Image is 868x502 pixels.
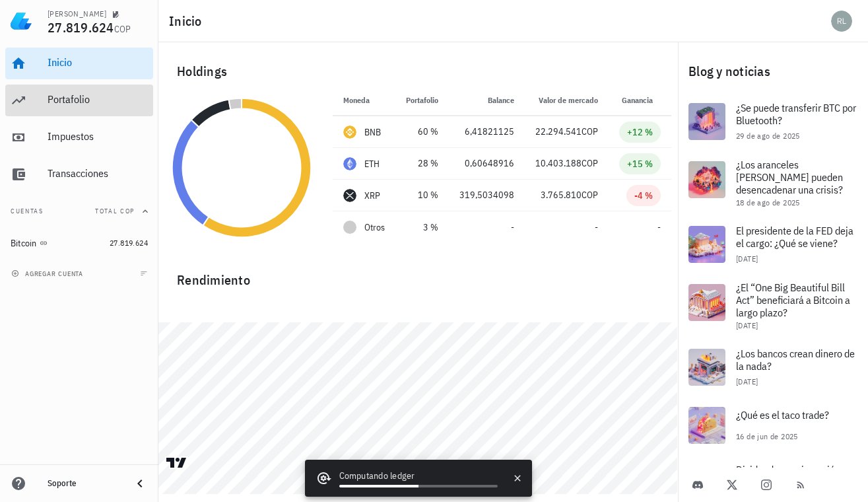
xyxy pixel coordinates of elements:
[736,158,843,196] span: ¿Los aranceles [PERSON_NAME] pueden desencadenar una crisis?
[541,189,582,201] span: 3.765.810
[736,224,853,250] span: El presidente de la FED deja el cargo: ¿Qué se viene?
[736,197,800,207] span: 18 de ago de 2025
[364,189,381,202] div: XRP
[333,85,395,116] th: Moneda
[14,269,83,278] span: agregar cuenta
[459,157,514,170] div: 0,60648916
[343,157,356,170] div: ETH-icon
[5,227,153,259] a: Bitcoin 27.819.624
[364,221,385,234] span: Otros
[582,189,598,201] span: COP
[627,126,653,139] div: +12 %
[831,11,852,32] div: avatar
[364,126,382,139] div: BNB
[736,320,758,330] span: [DATE]
[736,101,856,127] span: ¿Se puede transferir BTC por Bluetooth?
[736,131,800,141] span: 29 de ago de 2025
[736,377,758,386] span: [DATE]
[678,92,868,151] a: ¿Se puede transferir BTC por Bluetooth? 29 de ago de 2025
[110,238,148,248] span: 27.819.624
[339,469,498,485] div: Computando ledger
[657,221,661,233] span: -
[678,396,868,454] a: ¿Qué es el taco trade? 16 de jun de 2025
[169,11,207,32] h1: Inicio
[736,431,798,441] span: 16 de jun de 2025
[535,157,582,169] span: 10.403.188
[678,50,868,92] div: Blog y noticias
[406,221,438,234] div: 3 %
[622,95,661,105] span: Ganancia
[678,338,868,396] a: ¿Los bancos crean dinero de la nada? [DATE]
[736,408,829,421] span: ¿Qué es el taco trade?
[511,221,514,233] span: -
[459,125,514,139] div: 6,41821125
[406,188,438,202] div: 10 %
[5,48,153,79] a: Inicio
[678,215,868,273] a: El presidente de la FED deja el cargo: ¿Qué se viene? [DATE]
[166,259,670,291] div: Rendimiento
[525,85,609,116] th: Valor de mercado
[736,281,850,319] span: ¿El “One Big Beautiful Bill Act” beneficiará a Bitcoin a largo plazo?
[364,157,380,170] div: ETH
[678,273,868,338] a: ¿El “One Big Beautiful Bill Act” beneficiará a Bitcoin a largo plazo? [DATE]
[11,11,32,32] img: LedgiFi
[5,85,153,116] a: Portafolio
[48,478,121,489] div: Soporte
[48,167,148,180] div: Transacciones
[449,85,525,116] th: Balance
[459,188,514,202] div: 319,5034098
[395,85,449,116] th: Portafolio
[343,126,356,139] div: BNB-icon
[5,122,153,153] a: Impuestos
[5,196,153,227] button: CuentasTotal COP
[736,347,855,373] span: ¿Los bancos crean dinero de la nada?
[5,159,153,190] a: Transacciones
[11,238,37,249] div: Bitcoin
[406,125,438,139] div: 60 %
[582,157,598,169] span: COP
[406,157,438,170] div: 28 %
[535,126,582,137] span: 22.294.541
[166,50,670,92] div: Holdings
[48,93,148,106] div: Portafolio
[627,157,653,170] div: +15 %
[634,189,653,202] div: -4 %
[48,18,114,36] span: 27.819.624
[95,207,135,215] span: Total COP
[595,221,598,233] span: -
[114,23,131,35] span: COP
[165,456,188,469] a: Charting by TradingView
[582,126,598,137] span: COP
[48,56,148,69] div: Inicio
[736,254,758,264] span: [DATE]
[48,130,148,143] div: Impuestos
[8,267,89,280] button: agregar cuenta
[48,9,106,19] div: [PERSON_NAME]
[343,189,356,202] div: XRP-icon
[678,151,868,215] a: ¿Los aranceles [PERSON_NAME] pueden desencadenar una crisis? 18 de ago de 2025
